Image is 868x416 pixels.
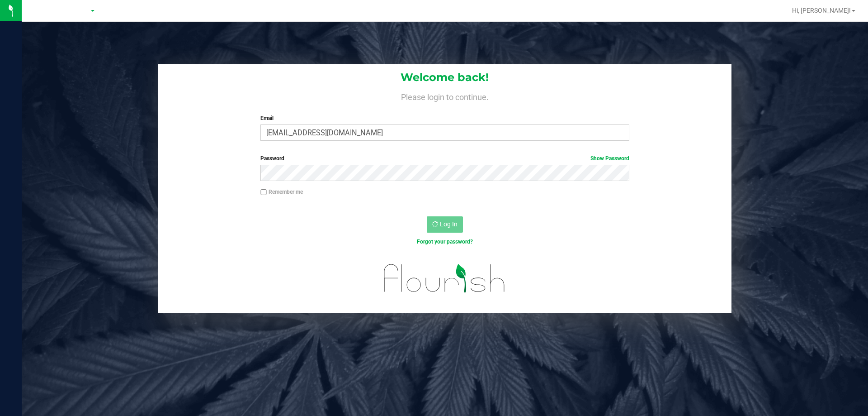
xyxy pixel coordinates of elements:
[260,155,284,162] span: Password
[260,114,629,122] label: Email
[417,239,473,245] a: Forgot your password?
[440,220,458,228] span: Log In
[373,255,516,301] img: flourish_logo.svg
[158,72,731,83] h1: Welcome back!
[260,189,267,196] input: Remember me
[590,155,629,162] a: Show Password
[792,7,851,14] span: Hi, [PERSON_NAME]!
[260,188,303,196] label: Remember me
[427,216,463,233] button: Log In
[158,91,731,101] h4: Please login to continue.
